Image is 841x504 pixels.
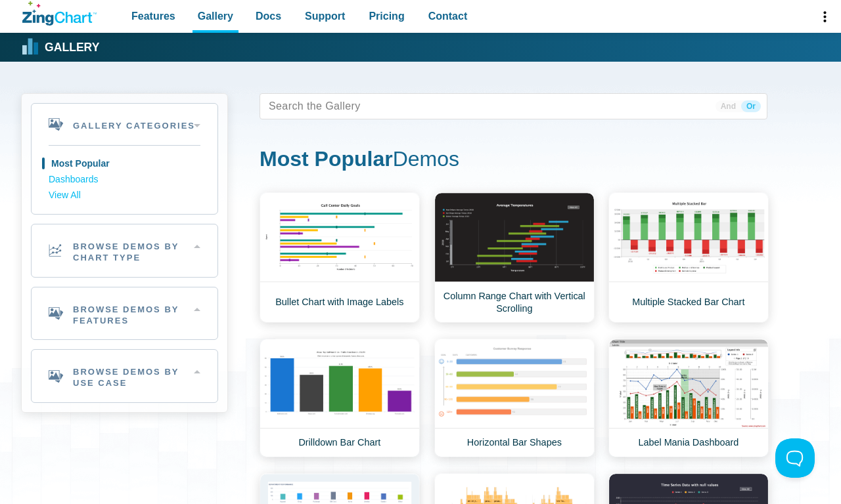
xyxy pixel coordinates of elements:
[22,1,97,26] a: ZingChart Logo. Click to return to the homepage
[32,350,217,402] h2: Browse Demos By Use Case
[256,7,281,25] span: Docs
[741,100,761,112] span: Or
[198,7,233,25] span: Gallery
[260,339,420,457] a: Drilldown Bar Chart
[775,438,815,478] iframe: Toggle Customer Support
[434,192,595,323] a: Column Range Chart with Vertical Scrolling
[32,224,217,277] h2: Browse Demos By Chart Type
[32,287,217,340] h2: Browse Demos By Features
[428,7,468,25] span: Contact
[32,104,217,145] h2: Gallery Categories
[260,146,767,175] h1: Demos
[45,42,99,54] strong: Gallery
[260,147,393,171] strong: Most Popular
[608,192,769,323] a: Multiple Stacked Bar Chart
[608,339,769,457] a: Label Mania Dashboard
[49,188,200,203] a: View All
[49,172,200,188] a: Dashboards
[131,7,175,25] span: Features
[49,156,200,172] a: Most Popular
[305,7,345,25] span: Support
[260,192,420,323] a: Bullet Chart with Image Labels
[22,37,99,57] a: Gallery
[716,100,741,112] span: And
[369,7,404,25] span: Pricing
[434,339,595,457] a: Horizontal Bar Shapes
